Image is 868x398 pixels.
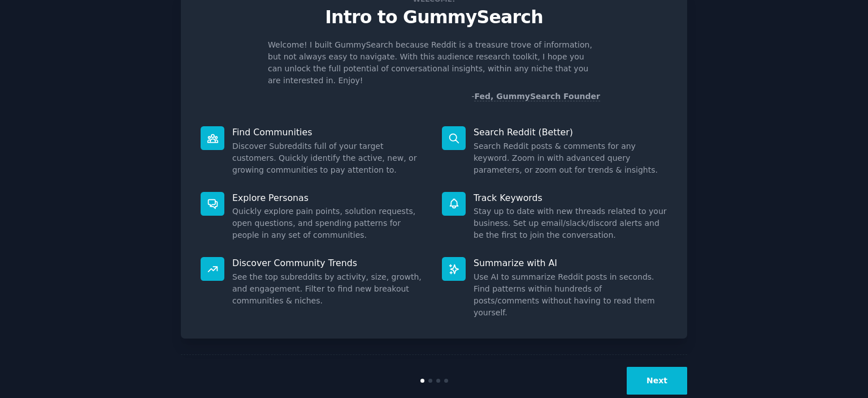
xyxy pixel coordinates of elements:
[232,206,426,241] dd: Quickly explore pain points, solution requests, open questions, and spending patterns for people ...
[474,257,667,269] p: Summarize with AI
[268,39,600,87] p: Welcome! I built GummySearch because Reddit is a treasure trove of information, but not always ea...
[474,140,667,176] dd: Search Reddit posts & comments for any keyword. Zoom in with advanced query parameters, or zoom o...
[474,92,600,101] a: Fed, GummySearch Founder
[474,271,667,319] dd: Use AI to summarize Reddit posts in seconds. Find patterns within hundreds of posts/comments with...
[474,206,667,241] dd: Stay up to date with new threads related to your business. Set up email/slack/discord alerts and ...
[627,367,687,395] button: Next
[232,126,426,138] p: Find Communities
[193,7,675,27] p: Intro to GummySearch
[474,126,667,138] p: Search Reddit (Better)
[232,192,426,204] p: Explore Personas
[232,271,426,307] dd: See the top subreddits by activity, size, growth, and engagement. Filter to find new breakout com...
[471,91,600,102] div: -
[232,257,426,269] p: Discover Community Trends
[474,192,667,204] p: Track Keywords
[232,140,426,176] dd: Discover Subreddits full of your target customers. Quickly identify the active, new, or growing c...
